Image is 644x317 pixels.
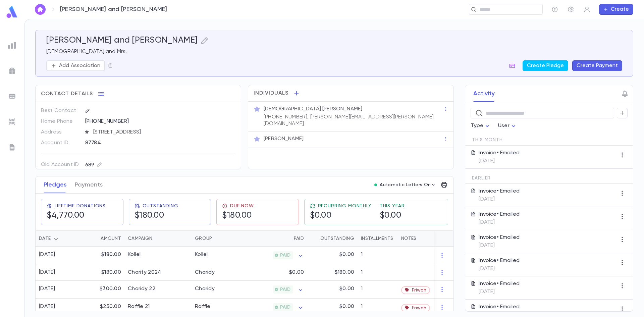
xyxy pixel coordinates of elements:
[498,119,518,133] div: User
[51,233,61,244] button: Sort
[128,251,141,258] div: Kollel
[39,285,55,292] div: [DATE]
[264,136,304,142] p: [PERSON_NAME]
[8,41,16,49] img: reports_grey.c525e4749d1bce6a11f5fe2a8de1b229.svg
[473,85,495,102] button: Activity
[36,230,81,247] div: Date
[479,196,520,203] p: [DATE]
[318,203,372,209] span: Recurring Monthly
[264,114,443,127] p: [PHONE_NUMBER], [PERSON_NAME][EMAIL_ADDRESS][PERSON_NAME][DOMAIN_NAME]
[380,182,431,188] p: Automatic Letters On
[101,230,121,247] div: Amount
[195,251,208,258] div: Kollel
[412,305,427,311] span: Friwah
[599,4,633,15] button: Create
[135,211,164,221] h5: $180.00
[47,211,85,221] h5: $4,770.00
[320,230,354,247] div: Outstanding
[143,203,178,209] span: Outstanding
[41,159,79,170] p: Old Account ID
[479,150,520,156] p: Invoice • Emailed
[128,269,161,276] div: Charity 2024
[39,269,55,276] div: [DATE]
[55,203,106,209] span: Lifetime Donations
[195,303,211,310] div: Raffle
[59,62,100,69] p: Add Association
[401,230,416,247] div: Notes
[81,299,124,316] div: $250.00
[41,127,79,138] p: Address
[41,138,79,148] p: Account ID
[128,303,150,310] div: Raffle 21
[75,176,103,193] button: Payments
[277,287,293,292] span: PAID
[372,180,439,190] button: Automatic Letters On
[195,230,212,247] div: Group
[479,304,520,310] p: Invoice • Emailed
[358,230,398,247] div: Installments
[479,188,520,195] p: Invoice • Emailed
[195,269,215,276] div: Charidy
[8,67,16,75] img: campaigns_grey.99e729a5f7ee94e3726e6486bddda8f1.svg
[46,60,105,71] button: Add Association
[277,253,293,258] span: PAID
[192,230,242,247] div: Group
[339,285,354,292] p: $0.00
[358,281,398,299] div: 1
[471,119,491,133] div: Type
[8,118,16,126] img: imports_grey.530a8a0e642e233f2baf0ef88e8c9fcb.svg
[230,203,254,209] span: Due Now
[479,219,520,226] p: [DATE]
[39,251,55,258] div: [DATE]
[46,48,622,55] p: [DEMOGRAPHIC_DATA] and Mrs.
[277,305,293,310] span: PAID
[81,247,124,264] div: $180.00
[479,280,520,287] p: Invoice • Emailed
[479,242,520,249] p: [DATE]
[289,269,304,276] p: $0.00
[5,5,19,18] img: logo
[471,123,483,128] span: Type
[412,287,427,293] span: Friwah
[85,116,235,126] div: [PHONE_NUMBER]
[472,175,491,181] span: Earlier
[358,247,398,264] div: 1
[254,90,288,97] span: Individuals
[572,60,622,71] button: Create Payment
[85,161,102,169] div: 689
[335,269,354,276] p: $180.00
[398,230,482,247] div: Notes
[41,116,79,127] p: Home Phone
[358,264,398,281] div: 1
[44,176,67,193] button: Pledges
[294,230,304,247] div: Paid
[479,234,520,241] p: Invoice • Emailed
[307,230,358,247] div: Outstanding
[479,257,520,264] p: Invoice • Emailed
[264,106,362,112] p: [DEMOGRAPHIC_DATA] [PERSON_NAME]
[479,288,520,295] p: [DATE]
[39,230,51,247] div: Date
[222,211,252,221] h5: $180.00
[380,203,405,209] span: This Year
[81,281,124,299] div: $300.00
[36,7,44,12] img: home_white.a664292cf8c1dea59945f0da9f25487c.svg
[124,230,192,247] div: Campaign
[128,230,152,247] div: Campaign
[8,143,16,151] img: letters_grey.7941b92b52307dd3b8a917253454ce1c.svg
[195,285,215,292] div: Charidy
[358,299,398,316] div: 1
[242,230,307,247] div: Paid
[41,91,93,97] span: Contact Details
[8,92,16,100] img: batches_grey.339ca447c9d9533ef1741baa751efc33.svg
[479,158,520,164] p: [DATE]
[91,129,236,136] span: [STREET_ADDRESS]
[85,138,202,148] div: 87784
[339,251,354,258] p: $0.00
[41,105,79,116] p: Best Contact
[498,123,509,128] span: User
[39,303,55,310] div: [DATE]
[81,264,124,281] div: $180.00
[310,211,332,221] h5: $0.00
[339,303,354,310] p: $0.00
